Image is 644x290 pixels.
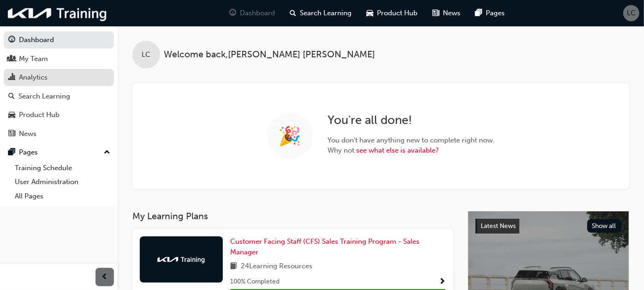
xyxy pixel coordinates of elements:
span: Latest News [481,222,516,230]
a: Training Schedule [11,161,114,175]
span: 100 % Completed [230,277,280,287]
span: pages-icon [475,7,482,19]
span: car-icon [366,7,373,19]
a: news-iconNews [425,4,468,23]
span: You don't have anything new to complete right now. [328,135,495,146]
img: kia-training [5,4,111,23]
button: Pages [4,144,114,161]
span: Search Learning [300,8,352,19]
button: Show Progress [439,276,446,288]
a: News [4,125,114,142]
span: up-icon [104,147,110,159]
a: guage-iconDashboard [222,4,282,23]
span: news-icon [432,7,439,19]
div: My Team [19,54,48,64]
img: kia-training [156,255,207,264]
span: guage-icon [229,7,236,19]
span: LC [627,8,636,19]
a: Analytics [4,69,114,86]
span: Pages [486,8,505,19]
a: Latest NewsShow all [476,219,621,234]
a: search-iconSearch Learning [282,4,359,23]
span: Show Progress [439,278,446,286]
span: search-icon [8,93,15,101]
div: Product Hub [19,110,60,120]
span: Customer Facing Staff (CFS) Sales Training Program - Sales Manager [230,237,419,256]
span: news-icon [8,130,15,138]
a: Dashboard [4,31,114,49]
span: people-icon [8,55,15,63]
span: Why not [328,145,495,156]
div: Search Learning [18,91,70,102]
span: guage-icon [8,36,15,44]
a: Product Hub [4,106,114,123]
span: search-icon [290,7,296,19]
span: chart-icon [8,74,15,82]
h3: My Learning Plans [132,211,453,222]
a: Search Learning [4,88,114,105]
div: Pages [19,147,38,158]
div: News [19,129,36,139]
span: LC [142,49,151,60]
span: car-icon [8,111,15,119]
button: Show all [587,219,622,233]
span: News [443,8,460,19]
a: User Administration [11,175,114,189]
span: pages-icon [8,148,15,157]
span: 24 Learning Resources [241,261,312,272]
div: Analytics [19,72,48,83]
span: 🎉 [279,131,302,142]
button: DashboardMy TeamAnalyticsSearch LearningProduct HubNews [4,30,114,144]
a: Customer Facing Staff (CFS) Sales Training Program - Sales Manager [230,236,446,257]
span: Product Hub [377,8,417,19]
span: prev-icon [101,271,108,283]
a: see what else is available? [357,146,439,154]
a: My Team [4,50,114,68]
a: pages-iconPages [468,4,512,23]
span: book-icon [230,261,237,272]
button: LC [623,5,639,21]
a: car-iconProduct Hub [359,4,425,23]
span: Dashboard [240,8,275,19]
span: Welcome back , [PERSON_NAME] [PERSON_NAME] [164,49,375,60]
a: All Pages [11,189,114,204]
h2: You're all done! [328,113,495,128]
